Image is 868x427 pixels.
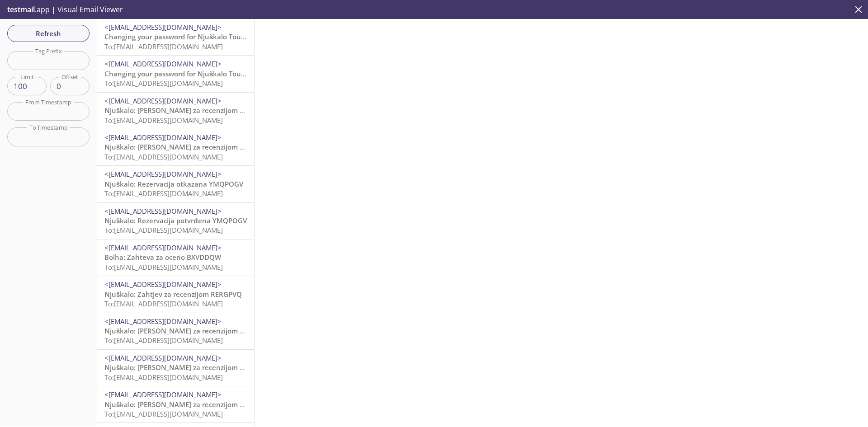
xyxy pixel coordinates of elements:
span: Njuškalo: [PERSON_NAME] za recenzijom DWKAVDM [104,142,275,151]
span: <[EMAIL_ADDRESS][DOMAIN_NAME]> [104,206,222,216]
div: <[EMAIL_ADDRESS][DOMAIN_NAME]>Njuškalo: [PERSON_NAME] za recenzijom RPDABZWTo:[EMAIL_ADDRESS][DOM... [97,350,254,386]
span: Njuškalo: Zahtjev za recenzijom RERGPVQ [104,290,242,299]
div: <[EMAIL_ADDRESS][DOMAIN_NAME]>Changing your password for Njuškalo Tourism Admin accessTo:[EMAIL_A... [97,19,254,55]
span: Njuškalo: [PERSON_NAME] za recenzijom JVGGMMW [104,326,275,335]
button: Refresh [7,25,90,42]
div: <[EMAIL_ADDRESS][DOMAIN_NAME]>Njuškalo: [PERSON_NAME] za recenzijom JVGGMMWTo:[EMAIL_ADDRESS][DOM... [97,313,254,349]
div: <[EMAIL_ADDRESS][DOMAIN_NAME]>Bolha: Zahteva za oceno BXVDDQWTo:[EMAIL_ADDRESS][DOMAIN_NAME] [97,239,254,276]
span: Njuškalo: [PERSON_NAME] za recenzijom REAPODY [104,106,271,115]
span: <[EMAIL_ADDRESS][DOMAIN_NAME]> [104,96,222,105]
span: <[EMAIL_ADDRESS][DOMAIN_NAME]> [104,59,222,68]
div: <[EMAIL_ADDRESS][DOMAIN_NAME]>Changing your password for Njuškalo Tourism Admin accessTo:[EMAIL_A... [97,56,254,92]
span: <[EMAIL_ADDRESS][DOMAIN_NAME]> [104,390,222,399]
span: Njuškalo: [PERSON_NAME] za recenzijom JVQOORM [104,400,273,409]
div: <[EMAIL_ADDRESS][DOMAIN_NAME]>Njuškalo: Rezervacija potvrđena YMQPOGVTo:[EMAIL_ADDRESS][DOMAIN_NAME] [97,203,254,239]
span: <[EMAIL_ADDRESS][DOMAIN_NAME]> [104,353,222,362]
span: <[EMAIL_ADDRESS][DOMAIN_NAME]> [104,169,222,178]
span: To: [EMAIL_ADDRESS][DOMAIN_NAME] [104,263,223,272]
span: To: [EMAIL_ADDRESS][DOMAIN_NAME] [104,116,223,125]
span: Njuškalo: [PERSON_NAME] za recenzijom RPDABZW [104,363,273,372]
div: <[EMAIL_ADDRESS][DOMAIN_NAME]>Njuškalo: [PERSON_NAME] za recenzijom REAPODYTo:[EMAIL_ADDRESS][DOM... [97,93,254,129]
span: <[EMAIL_ADDRESS][DOMAIN_NAME]> [104,133,222,142]
span: testmail [7,5,35,14]
span: Changing your password for Njuškalo Tourism Admin access [104,69,301,78]
span: Refresh [14,28,82,39]
span: Njuškalo: Rezervacija otkazana YMQPOGV [104,179,243,188]
span: <[EMAIL_ADDRESS][DOMAIN_NAME]> [104,243,222,252]
span: Changing your password for Njuškalo Tourism Admin access [104,32,301,41]
span: To: [EMAIL_ADDRESS][DOMAIN_NAME] [104,79,223,88]
span: Bolha: Zahteva za oceno BXVDDQW [104,253,221,262]
div: <[EMAIL_ADDRESS][DOMAIN_NAME]>Njuškalo: [PERSON_NAME] za recenzijom JVQOORMTo:[EMAIL_ADDRESS][DOM... [97,386,254,422]
span: To: [EMAIL_ADDRESS][DOMAIN_NAME] [104,373,223,382]
div: <[EMAIL_ADDRESS][DOMAIN_NAME]>Njuškalo: [PERSON_NAME] za recenzijom DWKAVDMTo:[EMAIL_ADDRESS][DOM... [97,129,254,165]
span: To: [EMAIL_ADDRESS][DOMAIN_NAME] [104,189,223,198]
span: To: [EMAIL_ADDRESS][DOMAIN_NAME] [104,336,223,345]
span: To: [EMAIL_ADDRESS][DOMAIN_NAME] [104,42,223,51]
span: <[EMAIL_ADDRESS][DOMAIN_NAME]> [104,317,222,326]
span: <[EMAIL_ADDRESS][DOMAIN_NAME]> [104,280,222,289]
span: To: [EMAIL_ADDRESS][DOMAIN_NAME] [104,225,223,235]
div: <[EMAIL_ADDRESS][DOMAIN_NAME]>Njuškalo: Zahtjev za recenzijom RERGPVQTo:[EMAIL_ADDRESS][DOMAIN_NAME] [97,276,254,312]
span: <[EMAIL_ADDRESS][DOMAIN_NAME]> [104,23,222,32]
div: <[EMAIL_ADDRESS][DOMAIN_NAME]>Njuškalo: Rezervacija otkazana YMQPOGVTo:[EMAIL_ADDRESS][DOMAIN_NAME] [97,166,254,202]
span: Njuškalo: Rezervacija potvrđena YMQPOGV [104,216,247,225]
span: To: [EMAIL_ADDRESS][DOMAIN_NAME] [104,409,223,418]
span: To: [EMAIL_ADDRESS][DOMAIN_NAME] [104,299,223,308]
span: To: [EMAIL_ADDRESS][DOMAIN_NAME] [104,152,223,161]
